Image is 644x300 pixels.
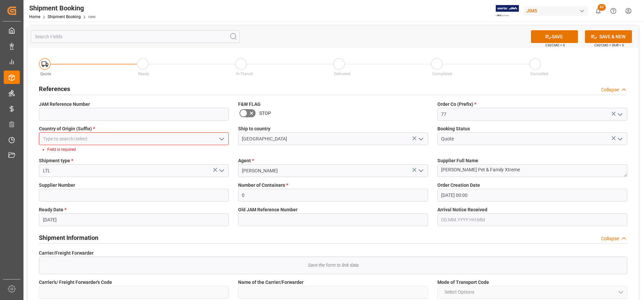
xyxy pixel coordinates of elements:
a: Home [29,14,40,19]
span: Country of Origin (Suffix) [39,125,95,132]
button: open menu [614,134,625,144]
a: Shipment Booking [48,14,81,19]
li: Field is required [47,146,223,153]
span: Mode of Transport Code [437,279,489,286]
span: 62 [598,4,606,11]
span: Completed [432,72,452,76]
span: Supplier Number [39,182,75,189]
span: Ready Date [39,206,66,213]
div: Collapse [601,235,619,242]
div: Collapse [601,86,619,93]
input: DD.MM.YYYY HH:MM [437,213,627,226]
button: SAVE [531,30,578,43]
div: Save the form to link data [39,257,627,274]
button: JIMS [524,4,591,17]
input: Search Fields [31,30,240,43]
input: Type to search/select [39,132,229,145]
span: Agent [238,157,254,164]
button: open menu [437,286,627,299]
button: SAVE & NEW [585,30,632,43]
button: Help Center [606,3,621,18]
span: Ready [138,72,149,76]
input: DD.MM.YYYY HH:MM [437,189,627,202]
span: Ship to country [238,125,270,132]
span: Number of Containers [238,182,288,189]
span: Quote [40,72,51,76]
h2: Shipment Information [39,233,98,242]
button: open menu [614,109,625,120]
span: Arrival Notice Received [437,206,487,213]
span: Cancelled [530,72,548,76]
span: Ctrl/CMD + Shift + S [594,43,624,48]
input: DD.MM.YYYY [39,213,229,226]
span: Delivered [334,72,351,76]
span: Shipment type [39,157,73,164]
span: Name of the Carrier/Forwarder [238,279,304,286]
span: Carrier's/ Freight Forwarder's Code [39,279,112,286]
span: Supplier Full Name [437,157,478,164]
span: F&W FLAG [238,101,261,108]
span: Select Options [441,289,478,296]
span: STOP [259,110,271,117]
div: Shipment Booking [29,3,96,13]
button: open menu [216,134,226,144]
span: Old JAM Reference Number [238,206,298,213]
span: Booking Status [437,125,470,132]
h2: References [39,84,70,93]
div: JIMS [524,6,588,16]
span: In-Transit [236,72,253,76]
span: Order Co (Prefix) [437,101,476,108]
textarea: [PERSON_NAME] Pet & Family Xtreme [437,164,627,177]
span: JAM Reference Number [39,101,90,108]
img: Exertis%20JAM%20-%20Email%20Logo.jpg_1722504956.jpg [496,5,519,17]
span: Carrier/Freight Forwarder [39,250,94,257]
button: open menu [216,166,226,176]
button: open menu [415,134,425,144]
button: show 62 new notifications [591,3,606,18]
button: open menu [415,166,425,176]
span: Order Creation Date [437,182,480,189]
span: Ctrl/CMD + S [545,43,565,48]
